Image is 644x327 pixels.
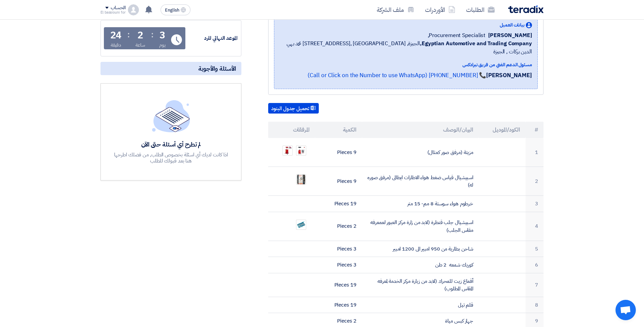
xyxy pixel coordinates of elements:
[362,297,479,313] td: قلم تيل
[296,173,306,186] img: IMGWA__1758116942569.jpg
[152,100,190,132] img: empty_state_list.svg
[111,41,121,49] div: دقيقة
[508,5,544,13] img: Teradix logo
[362,122,479,138] th: البيان/الوصف
[526,273,544,297] td: 7
[315,297,362,313] td: 19 Pieces
[362,273,479,297] td: أقماع زيت للمحرك (لابد من زيارة مركز الخدمة لمعرفه المقاس المطلوب)
[280,39,532,56] span: الجيزة, [GEOGRAPHIC_DATA] ,[STREET_ADDRESS] محمد بهي الدين بركات , الجيزة
[315,122,362,138] th: الكمية
[315,257,362,273] td: 3 Pieces
[127,29,130,41] div: :
[111,5,125,11] div: الحساب
[151,29,153,41] div: :
[526,241,544,257] td: 5
[315,196,362,212] td: 19 Pieces
[113,140,229,148] div: لم تطرح أي أسئلة حتى الآن
[283,146,292,155] img: WhatsApp_Image__at__1758116777113.jpeg
[100,11,125,14] div: El bassiouni for
[362,138,479,167] td: مزيتة (مرفق صور كمثال)
[110,31,122,40] div: 24
[159,41,166,49] div: يوم
[526,297,544,313] td: 8
[420,2,461,18] a: الأوردرات
[479,122,526,138] th: الكود/الموديل
[461,2,500,18] a: الطلبات
[526,196,544,212] td: 3
[160,31,165,40] div: 3
[615,300,636,320] div: Open chat
[135,41,145,49] div: ساعة
[315,138,362,167] td: 9 Pieces
[137,31,143,40] div: 2
[362,241,479,257] td: شاحن بطارية من 950 امبير الى 1200 امبير
[486,71,532,80] strong: [PERSON_NAME]
[428,31,486,39] span: Procurement Specialist,
[526,167,544,196] td: 2
[526,257,544,273] td: 6
[113,152,229,164] div: اذا كانت لديك أي اسئلة بخصوص الطلب, من فضلك اطرحها هنا بعد قبولك للطلب
[315,241,362,257] td: 3 Pieces
[362,212,479,241] td: اسبيشيال جلب قنطرة (لابد من زارة مركز العبور لعمعرفه مقاس الجلب)
[161,4,190,15] button: English
[362,196,479,212] td: خرطوم هواء سوستة 8 مم- 15 متر
[500,21,525,29] span: بيانات العميل
[268,103,319,114] button: تحميل جدول البنود
[296,146,306,155] img: WhatsApp_Image__at__1758116770919.jpeg
[526,212,544,241] td: 4
[128,4,139,15] img: profile_test.png
[526,122,544,138] th: #
[526,138,544,167] td: 1
[488,31,532,39] span: [PERSON_NAME]
[315,167,362,196] td: 9 Pieces
[198,65,236,72] span: الأسئلة والأجوبة
[315,212,362,241] td: 2 Pieces
[187,34,238,42] div: الموعد النهائي للرد
[308,71,486,80] a: 📞 [PHONE_NUMBER] (Call or Click on the Number to use WhatsApp)
[296,220,306,229] img: WhatsApp_Image__at__1758117160394.jpeg
[165,8,179,13] span: English
[280,61,532,68] div: مسئول الدعم الفني من فريق تيرادكس
[362,167,479,196] td: اسبيشيال قياس ضغط هواء الاطارات ايطالى (مرفق صوره له)
[420,39,532,48] b: Egyptian Automotive and Trading Company,
[362,257,479,273] td: كوريك شمعه 2 طن
[268,122,315,138] th: المرفقات
[371,2,420,18] a: ملف الشركة
[315,273,362,297] td: 19 Pieces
